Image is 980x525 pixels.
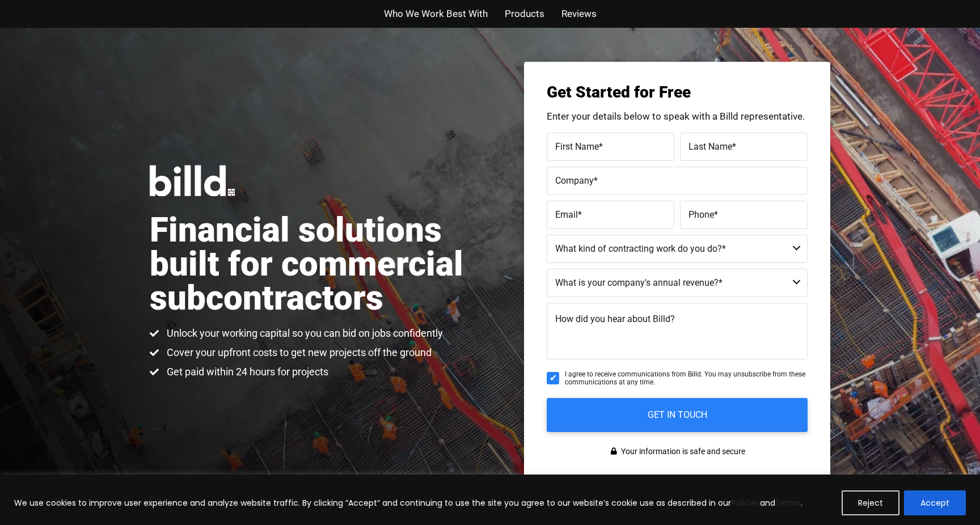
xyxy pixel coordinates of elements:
p: We use cookies to improve user experience and analyze website traffic. By clicking “Accept” and c... [14,496,802,510]
a: Reviews [561,6,597,22]
span: Your information is safe and secure [618,443,745,460]
span: Cover your upfront costs to get new projects off the ground [164,346,432,359]
span: I agree to receive communications from Billd. You may unsubscribe from these communications at an... [565,370,808,387]
a: Products [505,6,544,22]
span: Company [555,175,594,185]
span: How did you hear about Billd? [555,314,675,324]
span: Unlock your working capital so you can bid on jobs confidently [164,327,443,340]
button: Reject [842,490,899,515]
input: GET IN TOUCH [547,398,808,432]
span: Phone [688,209,714,219]
button: Accept [904,490,966,515]
h1: Financial solutions built for commercial subcontractors [150,213,490,315]
span: Last Name [688,141,732,151]
a: Policies [731,497,760,509]
span: Get paid within 24 hours for projects [164,365,328,379]
input: I agree to receive communications from Billd. You may unsubscribe from these communications at an... [547,372,559,384]
span: First Name [555,141,599,151]
a: Who We Work Best With [384,6,488,22]
p: Enter your details below to speak with a Billd representative. [547,112,808,121]
h3: Get Started for Free [547,84,808,100]
a: Terms [775,497,801,509]
span: Email [555,209,578,219]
